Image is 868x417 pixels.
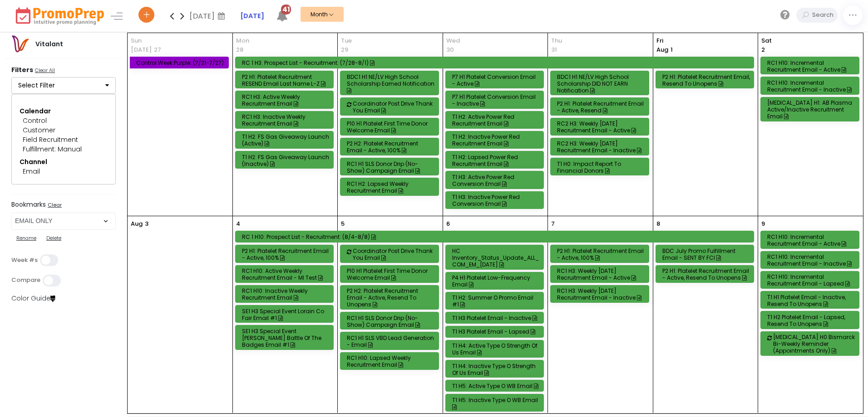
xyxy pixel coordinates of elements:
[452,363,540,376] div: T1 H4: Inactive Type O Strength of Us Email
[20,107,108,116] div: Calendar
[154,45,161,54] p: 27
[11,65,33,74] strong: Filters
[131,36,229,45] span: Sun
[452,274,540,288] div: P4 H1 Platelet Low-Frequency Email
[452,133,540,147] div: T1 H2: Inactive Power Red Recruitment Email
[452,154,540,167] div: T1 H2: Lapsed Power Red Recruitment Email
[347,73,435,94] div: BDC1 H1 NE/LV High School Scholarship Earned Notification
[452,328,540,335] div: T1 H3 Platelet Email - Lapsed
[767,294,855,307] div: T1 H1 Platelet Email - Inactive, Resend to Unopens
[236,219,240,228] p: 4
[557,140,645,154] div: RC2 H3: Weekly [DATE] Recruitment Email - Inactive
[242,154,330,167] div: T1 H2: FS Gas Giveaway Launch (Inactive)
[281,5,291,15] span: 41
[347,160,435,174] div: RC1 H1 SLS Donor Drip (No-Show) Campaign Email
[347,120,435,134] div: P10 H1 Platelet First Time Donor Welcome Email
[353,247,441,261] div: Coordinator Post Drive Thank You Email
[242,133,330,147] div: T1 H2: FS Gas Giveaway Launch (Active)
[452,315,540,321] div: T1 H3 Platelet Email - Inactive
[11,294,55,303] a: Color Guide
[240,11,264,21] a: [DATE]
[11,276,40,284] label: Compare
[452,247,540,268] div: HC Inventory_Status_Update_ALL_COM_EM_[DATE]
[11,257,38,264] label: Week #s
[557,287,645,301] div: RC1 H3: Weekly [DATE] Recruitment Email - Inactive
[452,383,540,389] div: T1 H5: Active Type O WB Email
[23,167,104,176] div: Email
[242,73,330,87] div: P2 H1: Platelet Recruitment RESEND Email Last Name L-Z
[242,247,330,261] div: P2 H1: Platelet Recruitment Email - Active, 100%
[23,135,104,145] div: Field Recruitment
[242,287,330,301] div: RC1 H10: Inactive Weekly Recruitment Email
[761,36,860,45] span: Sat
[131,45,152,54] p: [DATE]
[11,77,116,94] button: Select Filter
[301,7,344,22] button: Month
[810,8,838,23] input: Search
[656,219,660,228] p: 8
[236,45,243,54] p: 28
[452,93,540,107] div: P7 H1 Platelet Conversion Email - Inactive
[557,100,645,114] div: P2 H1: Platelet Recruitment Email - Active, Resend
[557,267,645,281] div: RC1 H3: Weekly [DATE] Recruitment Email - Active
[347,180,435,194] div: RC1 H2: Lapsed Weekly Recruitment Email
[837,386,859,408] iframe: gist-messenger-bubble-iframe
[242,267,330,281] div: RC1 H10: Active Weekly Recruitment Email - MI Test
[29,39,69,49] div: Vitalant
[347,287,435,308] div: P2 H2: Platelet Recruitment Email - Active, Resend to Unopens
[452,73,540,87] div: P7 H1 Platelet Conversion Email - Active
[242,113,330,127] div: RC1 H3: Inactive Weekly Recruitment Email
[35,67,55,74] u: Clear All
[761,45,765,54] p: 2
[557,73,645,94] div: BDC1 H1 NE/LV High School Scholarship DID NOT EARN Notification
[452,174,540,187] div: T1 H3: Active Power Red Conversion Email
[767,59,855,73] div: RC1 H10: Incremental Recruitment Email - Active
[452,397,540,410] div: T1 H5: Inactive Type O WB Email
[662,73,750,87] div: P2 H1: Platelet Recruitment Email, Resend to Unopens
[11,201,116,210] label: Bookmarks
[341,45,348,54] p: 29
[446,45,454,54] p: 30
[20,157,108,167] div: Channel
[557,120,645,134] div: RC2 H3: Weekly [DATE] Recruitment Email - Active
[452,113,540,127] div: T1 H2: Active Power Red Recruitment Email
[347,140,435,154] div: P2 H2: Platelet Recruitment Email - Active, 100%
[48,201,62,208] u: Clear
[46,234,61,242] u: Delete
[662,267,750,281] div: P2 H1: Platelet Recruitment Email - Active, Resend to Unopens
[341,36,439,45] span: Tue
[347,267,435,281] div: P10 H1 Platelet First Time Donor Welcome Email
[23,145,104,154] div: Fulfillment: Manual
[242,59,750,66] div: RC 1 H3: Prospect List - Recruitment: (7/28-8/1)
[767,79,855,93] div: RC1 H10: Incremental Recruitment Email - Inactive
[773,334,861,354] div: [MEDICAL_DATA] H0 Bismarck Bi-Weekly Reminder (Appointments Only)
[131,219,143,228] p: Aug
[341,219,345,228] p: 5
[11,35,29,53] img: vitalantlogo.png
[242,233,750,240] div: RC 1 H10: Prospect List - Recruitment: (8/4-8/8)
[557,247,645,261] div: P2 H1: Platelet Recruitment Email - Active, 100%
[452,194,540,207] div: T1 H3: Inactive Power Red Conversion Email
[347,335,435,348] div: RC1 H1 SLS VBD Lead Generation - Email
[656,45,668,54] span: Aug
[557,160,645,174] div: T1 H0: Impact Report to Financial Donors
[347,315,435,328] div: RC1 H1 SLS Donor Drip (No-Show) Campaign Email
[446,219,450,228] p: 6
[452,294,540,308] div: T1 H2: Summer O Promo Email #1
[236,36,334,45] span: Mon
[145,219,148,228] p: 3
[767,314,855,327] div: T1 H2 Platelet Email - Lapsed, Resend to Unopens
[242,93,330,107] div: RC1 H3: Active Weekly Recruitment Email
[136,59,225,66] div: Control Week Purple: (7/21-7/27)
[16,234,36,242] u: Rename
[242,308,330,321] div: SE1 H3 Special Event Lorain Co Fair Email #1
[23,116,104,126] div: Control
[662,247,750,261] div: BDC July Promo Fulfillment Email - SENT BY FCI
[240,11,264,20] strong: [DATE]
[446,36,544,45] span: Wed
[551,36,649,45] span: Thu
[767,273,855,287] div: RC1 H10: Incremental Recruitment Email - Lapsed
[347,354,435,368] div: RC1 H10: Lapsed Weekly Recruitment Email
[23,126,104,135] div: Customer
[767,233,855,247] div: RC1 H10: Incremental Recruitment Email - Active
